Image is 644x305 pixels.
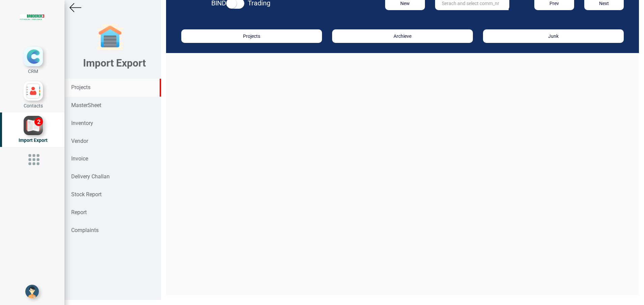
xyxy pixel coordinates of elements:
[71,155,88,162] strong: Invoice
[181,29,322,43] button: Projects
[483,29,624,43] button: Junk
[97,24,124,51] img: garage-closed.png
[71,120,93,126] strong: Inventory
[71,191,102,198] strong: Stock Report
[71,173,110,180] strong: Delivery Challan
[83,57,146,69] b: Import Export
[19,137,48,143] span: Import Export
[28,69,38,74] span: CRM
[34,118,43,126] div: 2
[71,138,88,144] strong: Vendor
[71,84,90,91] strong: Projects
[332,29,473,43] button: Archieve
[24,103,43,108] span: Contacts
[71,102,101,108] strong: MasterSheet
[71,209,87,215] strong: Report
[71,227,99,233] strong: Complaints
